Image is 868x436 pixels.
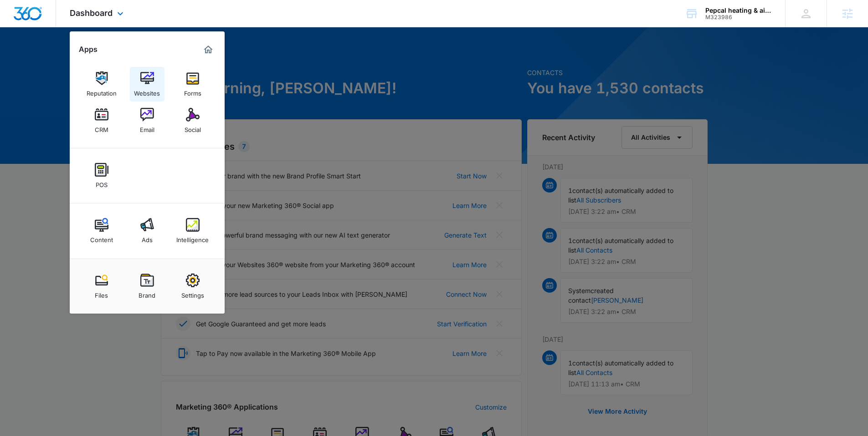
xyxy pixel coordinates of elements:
div: Ads [142,232,153,243]
h2: Apps [79,45,98,54]
div: account name [705,7,772,14]
div: Email [140,122,154,133]
a: POS [84,158,119,193]
a: Forms [175,67,210,101]
a: Websites [130,67,164,101]
div: Websites [134,85,160,97]
a: Settings [175,269,210,304]
img: tab_keywords_by_traffic_grey.svg [91,53,98,60]
a: Brand [130,269,164,304]
span: Dashboard [70,8,113,18]
div: Files [95,287,108,299]
div: Social [185,122,201,133]
a: Reputation [84,67,119,101]
div: Content [90,232,113,243]
div: Intelligence [176,232,209,243]
img: tab_domain_overview_orange.svg [25,53,32,60]
div: Domain Overview [35,54,82,60]
a: Social [175,103,210,138]
a: CRM [84,103,119,138]
img: website_grey.svg [15,24,22,31]
div: Domain: [DOMAIN_NAME] [24,24,100,31]
div: Settings [181,287,204,299]
a: Ads [130,213,164,248]
div: Forms [184,85,201,97]
div: CRM [95,122,108,133]
a: Marketing 360® Dashboard [201,42,216,57]
div: Keywords by Traffic [101,54,154,60]
a: Intelligence [175,213,210,248]
div: Brand [139,287,155,299]
div: v 4.0.25 [26,15,45,22]
a: Files [84,269,119,304]
div: Reputation [87,85,117,97]
a: Email [130,103,164,138]
img: logo_orange.svg [15,15,22,22]
a: Content [84,213,119,248]
div: POS [96,177,108,188]
div: account id [705,14,772,20]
